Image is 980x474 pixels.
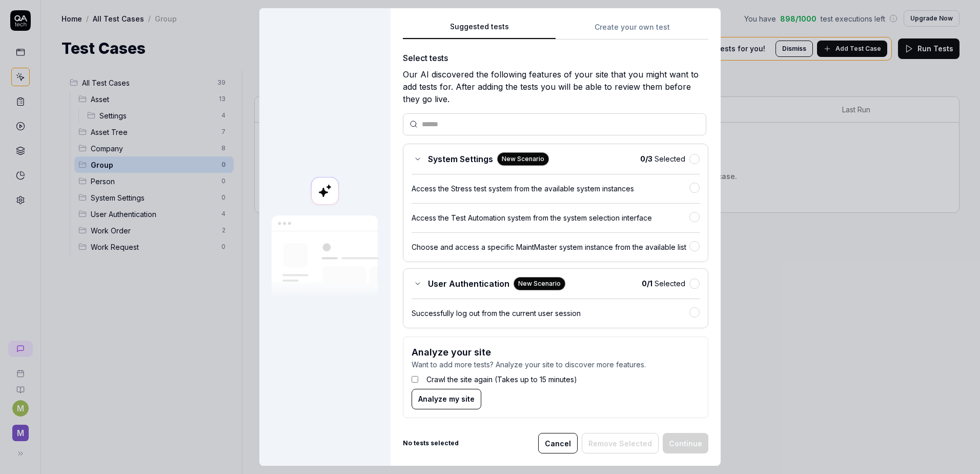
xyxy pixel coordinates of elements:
div: New Scenario [514,277,565,290]
div: New Scenario [497,152,549,166]
label: Crawl the site again (Takes up to 15 minutes) [426,374,577,385]
div: Our AI discovered the following features of your site that you might want to add tests for. After... [403,68,708,105]
img: Our AI scans your site and suggests things to test [272,215,378,297]
span: System Settings [428,153,493,165]
div: Access the Stress test system from the available system instances [412,183,689,194]
b: 0 / 3 [640,154,652,163]
div: Successfully log out from the current user session [412,308,689,319]
button: Cancel [538,433,578,453]
span: Selected [642,278,685,289]
b: 0 / 1 [642,279,652,288]
span: Selected [640,153,685,164]
span: User Authentication [428,278,509,290]
span: Analyze my site [418,393,475,404]
div: Select tests [403,52,708,64]
button: Create your own test [556,21,708,39]
div: Choose and access a specific MaintMaster system instance from the available list [412,242,689,252]
button: Suggested tests [403,21,556,39]
h3: Analyze your site [412,345,700,359]
button: Remove Selected [582,433,659,453]
p: Want to add more tests? Analyze your site to discover more features. [412,359,700,370]
button: Continue [663,433,708,453]
button: Analyze my site [412,389,481,409]
b: No tests selected [403,439,459,448]
div: Access the Test Automation system from the system selection interface [412,212,689,223]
